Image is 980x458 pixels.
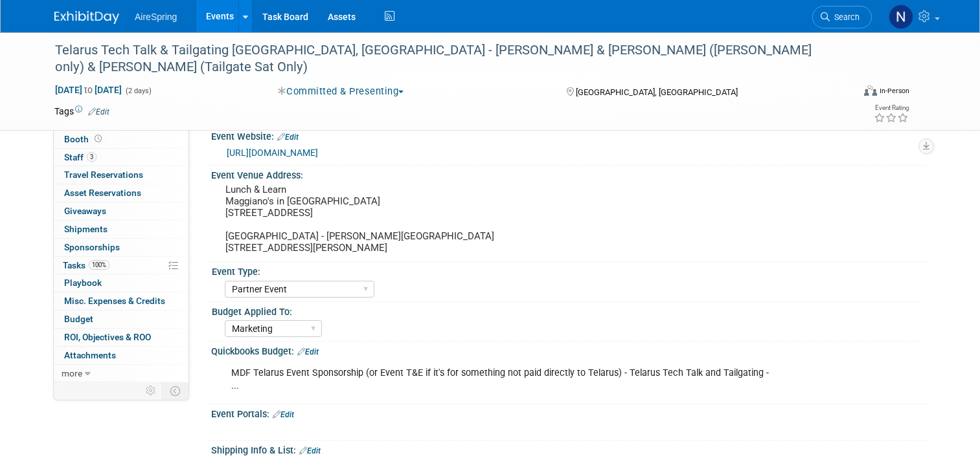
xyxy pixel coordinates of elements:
[864,85,877,96] img: Format-Inperson.png
[297,347,319,356] a: Edit
[88,107,109,116] a: Edit
[63,260,109,270] span: Tasks
[273,410,294,419] a: Edit
[54,365,188,382] a: more
[140,382,163,399] td: Personalize Event Tab Strip
[889,5,913,29] img: Natalie Pyron
[54,221,188,238] a: Shipments
[54,131,188,148] a: Booth
[54,202,188,220] a: Giveaways
[135,12,177,22] span: AireSpring
[54,257,188,274] a: Tasks100%
[64,206,106,216] span: Giveaways
[62,368,82,378] span: more
[54,329,188,346] a: ROI, Objectives & ROO
[54,274,188,292] a: Playbook
[54,347,188,364] a: Attachments
[54,184,188,202] a: Asset Reservations
[227,147,318,158] a: [URL][DOMAIN_NAME]
[54,105,109,118] td: Tags
[211,404,926,421] div: Event Portals:
[277,133,299,142] a: Edit
[211,441,926,457] div: Shipping Info & List:
[879,86,909,96] div: In-Person
[64,278,102,288] span: Playbook
[225,184,495,254] pre: Lunch & Learn Maggiano's in [GEOGRAPHIC_DATA] [STREET_ADDRESS] [GEOGRAPHIC_DATA] - [PERSON_NAME][...
[64,332,151,342] span: ROI, Objectives & ROO
[212,302,920,318] div: Budget Applied To:
[54,149,188,166] a: Staff3
[64,242,120,252] span: Sponsorships
[54,311,188,328] a: Budget
[64,134,104,144] span: Booth
[576,87,738,97] span: [GEOGRAPHIC_DATA], [GEOGRAPHIC_DATA]
[874,105,909,111] div: Event Rating
[64,296,165,306] span: Misc. Expenses & Credits
[51,39,837,78] div: Telarus Tech Talk & Tailgating [GEOGRAPHIC_DATA], [GEOGRAPHIC_DATA] - [PERSON_NAME] & [PERSON_NAM...
[64,350,116,360] span: Attachments
[89,260,109,270] span: 100%
[211,127,926,144] div: Event Website:
[64,152,97,162] span: Staff
[830,12,860,22] span: Search
[64,314,93,324] span: Budget
[124,87,152,95] span: (2 days)
[92,134,104,144] span: Booth not reserved yet
[87,152,97,162] span: 3
[812,6,872,28] a: Search
[64,169,143,180] span: Travel Reservations
[54,166,188,184] a: Travel Reservations
[82,85,95,95] span: to
[54,11,119,24] img: ExhibitDay
[211,166,926,182] div: Event Venue Address:
[163,382,189,399] td: Toggle Event Tabs
[64,188,141,198] span: Asset Reservations
[64,224,108,234] span: Shipments
[222,360,787,399] div: MDF Telarus Event Sponsorship (or Event T&E if it's for something not paid directly to Telarus) -...
[273,85,409,98] button: Committed & Presenting
[783,83,909,103] div: Event Format
[212,262,920,278] div: Event Type:
[54,84,122,96] span: [DATE] [DATE]
[54,292,188,310] a: Misc. Expenses & Credits
[211,342,926,358] div: Quickbooks Budget:
[54,239,188,256] a: Sponsorships
[299,446,321,455] a: Edit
